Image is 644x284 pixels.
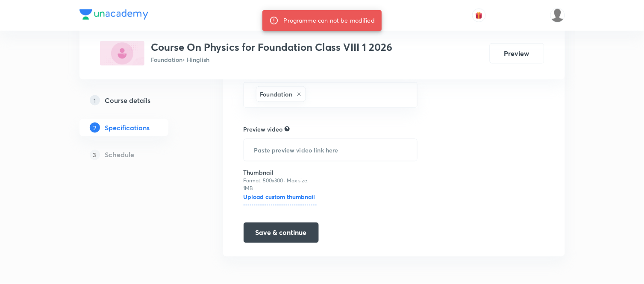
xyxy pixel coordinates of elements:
[472,9,486,22] button: avatar
[105,150,135,160] h5: Schedule
[284,13,375,28] div: Programme can not be modified
[151,41,393,53] h3: Course On Physics for Foundation Class VIII 1 2026
[105,95,151,105] h5: Course details
[244,125,283,134] h6: Preview video
[244,168,317,177] h6: Thumbnail
[550,8,565,23] img: Vivek Patil
[90,150,100,160] p: 3
[79,9,148,22] a: Company Logo
[260,90,293,99] h6: Foundation
[285,125,290,133] div: Explain about your course, what you’ll be teaching, how it will help learners in their preparation
[79,9,148,20] img: Company Logo
[475,12,483,19] img: avatar
[79,92,196,109] a: 1Course details
[90,123,100,133] p: 2
[105,123,150,133] h5: Specifications
[412,94,414,96] button: Open
[151,55,393,64] p: Foundation • Hinglish
[244,139,418,161] input: Paste preview video link here
[100,41,144,66] img: 93ED0A19-B0BA-4880-BE61-A8E482F58A4E_plus.png
[90,95,100,105] p: 1
[244,193,317,205] h6: Upload custom thumbnail
[244,177,317,193] p: Format: 500x300 · Max size: 1MB
[244,223,319,243] button: Save & continue
[490,43,544,64] button: Preview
